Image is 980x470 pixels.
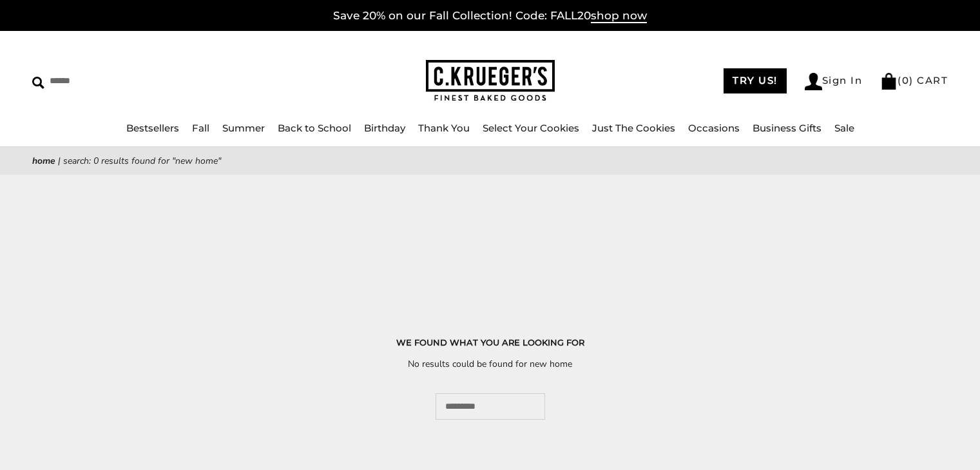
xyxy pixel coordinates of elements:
img: C.KRUEGER'S [426,60,555,102]
span: Search: 0 results found for "new home" [63,155,221,167]
a: Back to School [278,122,351,134]
a: Select Your Cookies [483,122,579,134]
a: (0) CART [880,74,948,86]
input: Search... [436,393,545,420]
span: 0 [902,74,910,86]
span: | [58,155,61,167]
a: Home [32,155,55,167]
a: Sign In [805,73,863,90]
a: Just The Cookies [592,122,675,134]
input: Search [32,71,249,91]
a: Save 20% on our Fall Collection! Code: FALL20shop now [333,9,647,23]
a: Summer [222,122,265,134]
img: Bag [880,73,898,90]
a: Business Gifts [753,122,821,134]
a: Fall [192,122,209,134]
img: Account [805,73,822,90]
a: Birthday [364,122,405,134]
p: No results could be found for new home [52,357,928,371]
a: Sale [834,122,854,134]
nav: breadcrumbs [32,153,948,168]
a: Bestsellers [126,122,179,134]
a: TRY US! [724,68,787,93]
a: Occasions [688,122,740,134]
a: Thank You [418,122,470,134]
span: shop now [591,9,647,23]
h1: WE FOUND WHAT YOU ARE LOOKING FOR [52,336,928,349]
img: Search [32,77,44,89]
